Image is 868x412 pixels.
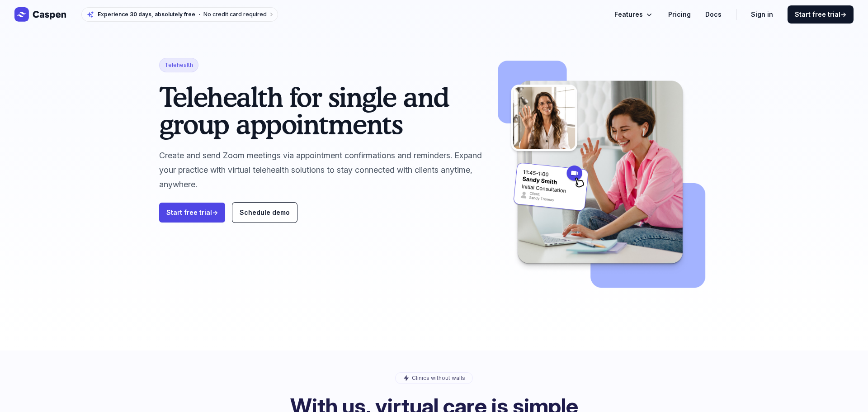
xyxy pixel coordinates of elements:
[668,9,691,20] a: Pricing
[159,203,225,223] a: Start free trial
[240,208,290,216] span: Schedule demo
[705,9,722,20] a: Docs
[98,11,195,18] span: Experience 30 days, absolutely free
[751,9,773,20] a: Sign in
[159,58,198,72] span: Telehealth
[159,148,483,192] p: Create and send Zoom meetings via appointment confirmations and reminders. Expand your practice w...
[614,9,643,20] span: Features
[203,11,267,18] span: No credit card required
[614,9,654,20] button: Features
[795,10,846,19] span: Start free trial
[81,7,278,22] a: Experience 30 days, absolutely freeNo credit card required
[498,58,709,293] img: telehealth.png
[212,208,218,216] span: →
[232,203,297,223] a: Schedule demo
[412,374,465,382] p: Clinics without walls
[159,83,483,137] h1: Telehealth for single and group appointments
[840,10,846,18] span: →
[788,5,854,24] a: Start free trial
